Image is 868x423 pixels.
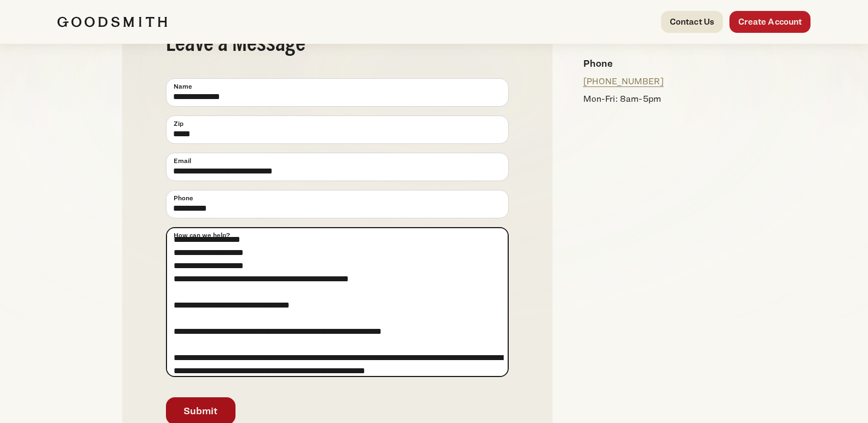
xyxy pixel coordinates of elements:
[729,11,810,33] a: Create Account
[174,230,230,240] span: How can we help?
[174,119,183,129] span: Zip
[58,16,167,27] img: Goodsmith
[174,193,193,203] span: Phone
[583,76,664,86] a: [PHONE_NUMBER]
[166,32,509,56] h2: Leave a Message
[661,11,723,33] a: Contact Us
[583,92,738,106] p: Mon-Fri: 8am-5pm
[174,82,192,91] span: Name
[583,56,738,71] h4: Phone
[174,156,191,166] span: Email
